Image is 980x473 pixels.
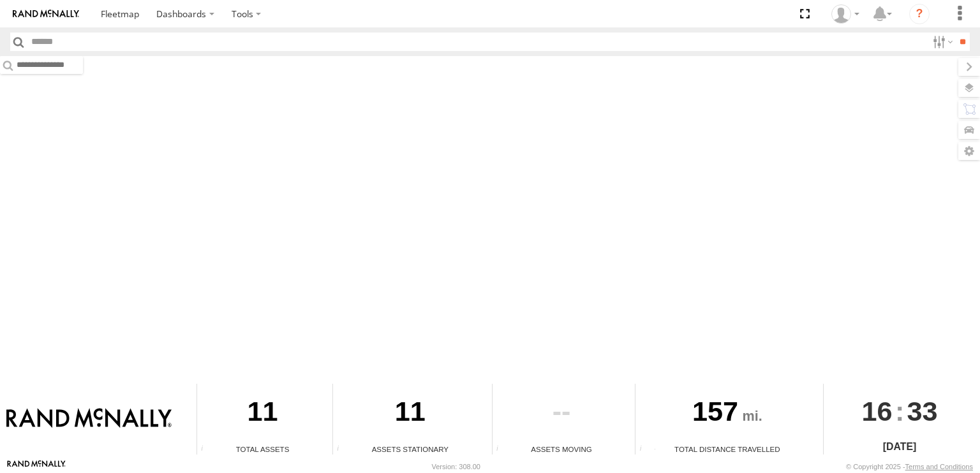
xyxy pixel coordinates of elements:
[635,444,819,455] div: Total Distance Travelled
[333,384,487,444] div: 11
[432,463,480,470] div: Version: 308.00
[493,445,512,455] div: Total number of assets current in transit.
[928,33,955,51] label: Search Filter Options
[197,384,328,444] div: 11
[333,444,487,455] div: Assets Stationary
[827,4,864,24] div: Valeo Dash
[958,142,980,160] label: Map Settings
[333,445,352,455] div: Total number of assets current stationary.
[635,445,655,455] div: Total distance travelled by all assets within specified date range and applied filters
[7,460,66,473] a: Visit our Website
[909,4,930,24] i: ?
[197,445,216,455] div: Total number of Enabled Assets
[13,10,79,18] img: rand-logo.svg
[824,384,975,439] div: :
[493,444,631,455] div: Assets Moving
[6,408,172,430] img: Rand McNally
[197,444,328,455] div: Total Assets
[824,439,975,455] div: [DATE]
[846,463,973,470] div: © Copyright 2025 -
[905,463,973,470] a: Terms and Conditions
[635,384,819,444] div: 157
[907,384,938,439] span: 33
[862,384,893,439] span: 16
